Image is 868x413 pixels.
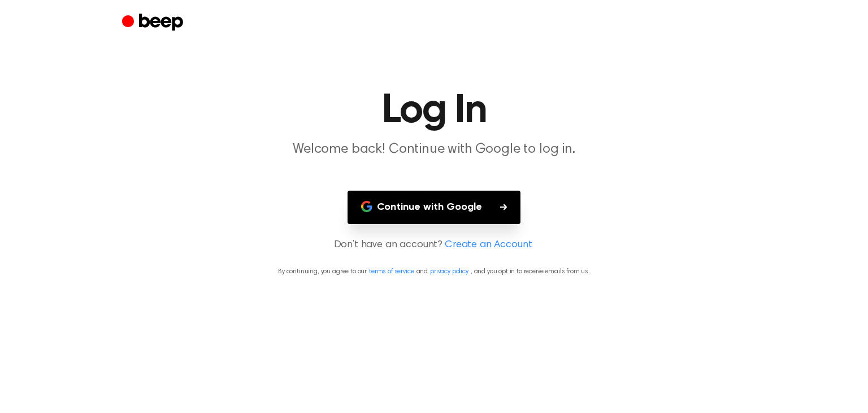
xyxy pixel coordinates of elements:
[348,191,520,224] button: Continue with Google
[145,91,723,131] h1: Log In
[445,238,532,253] a: Create an Account
[122,12,186,34] a: Beep
[369,268,414,275] a: terms of service
[14,238,854,253] p: Don’t have an account?
[217,140,651,159] p: Welcome back! Continue with Google to log in.
[14,266,854,277] p: By continuing, you agree to our and , and you opt in to receive emails from us.
[430,268,468,275] a: privacy policy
